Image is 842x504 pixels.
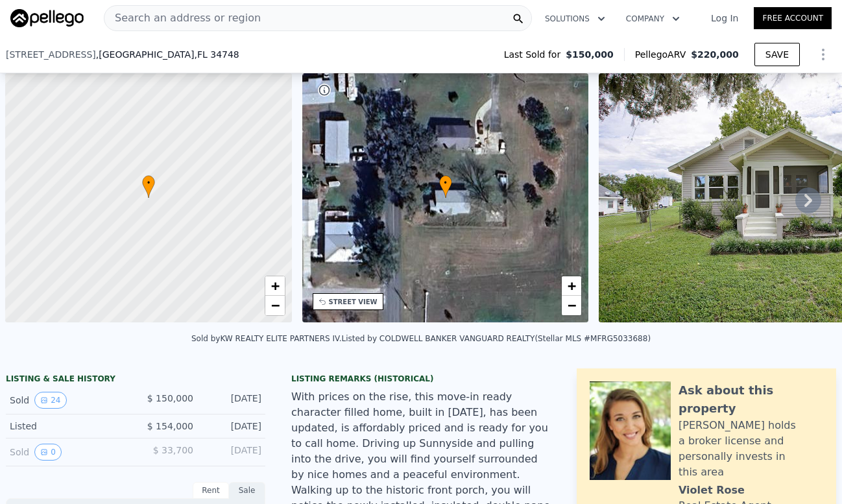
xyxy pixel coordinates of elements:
[10,9,84,27] img: Pellego
[6,374,265,387] div: LISTING & SALE HISTORY
[635,48,692,61] span: Pellego ARV
[810,42,836,67] button: Show Options
[439,175,452,198] div: •
[271,278,279,294] span: +
[271,297,279,313] span: −
[142,177,155,189] span: •
[191,334,342,343] div: Sold by KW REALTY ELITE PARTNERS IV .
[147,421,193,431] span: $ 154,000
[265,296,285,315] a: Zoom out
[34,444,62,461] button: View historical data
[568,297,576,313] span: −
[439,177,452,189] span: •
[562,276,581,296] a: Zoom in
[10,420,125,433] div: Listed
[568,278,576,294] span: +
[6,48,96,61] span: [STREET_ADDRESS]
[96,48,239,61] span: , [GEOGRAPHIC_DATA]
[342,334,651,343] div: Listed by COLDWELL BANKER VANGUARD REALTY (Stellar MLS #MFRG5033688)
[695,12,754,25] a: Log In
[691,49,739,60] span: $220,000
[754,43,800,66] button: SAVE
[10,444,125,461] div: Sold
[142,175,155,198] div: •
[193,482,229,499] div: Rent
[679,381,823,418] div: Ask about this property
[754,7,832,29] a: Free Account
[229,482,265,499] div: Sale
[104,10,261,26] span: Search an address or region
[34,392,66,409] button: View historical data
[147,393,193,403] span: $ 150,000
[204,420,261,433] div: [DATE]
[679,483,745,498] div: Violet Rose
[204,444,261,461] div: [DATE]
[616,7,690,30] button: Company
[153,445,193,455] span: $ 33,700
[535,7,616,30] button: Solutions
[504,48,566,61] span: Last Sold for
[329,297,378,307] div: STREET VIEW
[562,296,581,315] a: Zoom out
[291,374,551,384] div: Listing Remarks (Historical)
[566,48,614,61] span: $150,000
[194,49,239,60] span: , FL 34748
[265,276,285,296] a: Zoom in
[10,392,125,409] div: Sold
[679,418,823,480] div: [PERSON_NAME] holds a broker license and personally invests in this area
[204,392,261,409] div: [DATE]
